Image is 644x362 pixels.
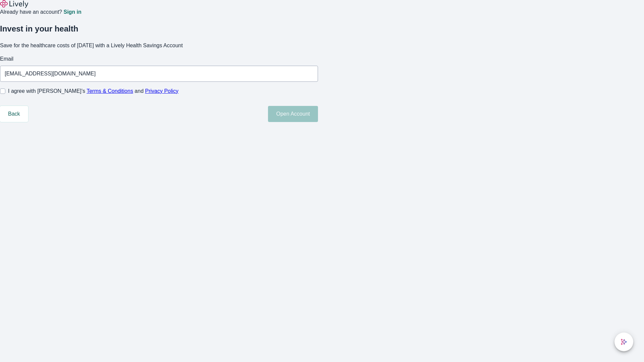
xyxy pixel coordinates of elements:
span: I agree with [PERSON_NAME]’s and [8,87,178,95]
a: Terms & Conditions [87,88,133,94]
svg: Lively AI Assistant [621,339,627,345]
a: Privacy Policy [145,88,179,94]
button: chat [614,333,633,351]
a: Sign in [63,9,81,15]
